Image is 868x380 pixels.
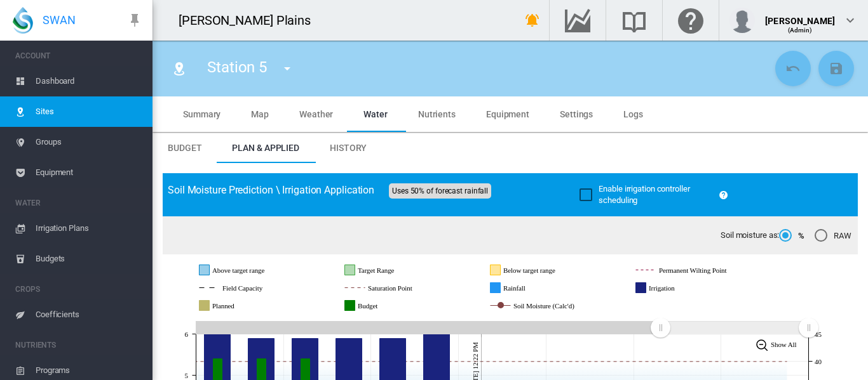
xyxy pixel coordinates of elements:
md-icon: icon-bell-ring [525,13,540,28]
span: (Admin) [788,27,813,34]
button: icon-bell-ring [520,8,545,33]
div: [PERSON_NAME] Plains [179,11,322,29]
span: Equipment [36,157,142,188]
span: ACCOUNT [15,46,142,66]
span: Irrigation Plans [36,213,142,244]
span: Station 5 [207,58,267,76]
md-icon: Search the knowledge base [619,13,649,28]
button: icon-menu-down [275,56,300,81]
g: Rainfall [491,282,564,294]
span: Enable irrigation controller scheduling [599,184,689,205]
span: Equipment [486,109,529,119]
button: Click to go to list of Sites [166,56,192,81]
span: Coefficients [36,299,142,330]
span: Groups [36,127,142,157]
span: Map [251,109,269,119]
span: Plan & Applied [232,143,299,153]
tspan: 6 [185,331,189,338]
button: Cancel Changes [775,51,811,86]
md-icon: icon-pin [127,13,142,28]
g: Budget [345,300,418,311]
md-radio-button: RAW [815,230,851,242]
md-icon: icon-menu-down [280,61,295,76]
rect: Zoom chart using cursor arrows [660,321,808,334]
span: Summary [183,109,220,119]
span: Soil moisture as: [721,230,779,241]
tspan: Show All [771,341,797,348]
g: Target Range [345,265,440,276]
span: SWAN [43,12,76,28]
span: WATER [15,193,142,213]
span: Budgets [36,244,142,274]
span: Logs [623,109,643,119]
button: Save Changes [818,51,854,86]
md-icon: icon-undo [785,61,801,76]
md-radio-button: % [779,230,804,242]
span: Dashboard [36,66,142,96]
g: Field Capacity [200,282,306,294]
span: CROPS [15,279,142,299]
md-icon: icon-content-save [829,61,844,76]
g: Planned [200,300,275,311]
span: Settings [560,109,593,119]
tspan: 45 [815,331,822,338]
g: Saturation Point [345,282,459,294]
md-icon: icon-map-marker-radius [172,61,187,76]
g: Above target range [200,265,315,276]
g: Zoom chart using cursor arrows [649,317,672,339]
md-icon: icon-chevron-down [843,13,858,28]
g: Soil Moisture (Calc'd) [491,300,622,311]
g: Below target range [491,265,605,276]
g: Irrigation [636,282,716,294]
span: Water [363,109,388,119]
img: SWAN-Landscape-Logo-Colour-drop.png [13,7,33,34]
span: Budget [168,143,201,153]
span: Sites [36,96,142,127]
md-icon: Click here for help [675,13,706,28]
md-icon: Go to the Data Hub [562,13,593,28]
span: Nutrients [418,109,456,119]
g: Zoom chart using cursor arrows [797,317,820,339]
tspan: 40 [815,358,822,365]
span: NUTRIENTS [15,335,142,355]
tspan: 5 [185,372,189,379]
img: profile.jpg [729,8,755,33]
md-checkbox: Enable irrigation controller scheduling [580,183,714,206]
g: Permanent Wilting Point [636,265,778,276]
span: Soil Moisture Prediction \ Irrigation Application [168,184,374,196]
span: Uses 50% of forecast rainfall [389,183,491,199]
span: History [330,143,367,153]
div: [PERSON_NAME] [765,10,835,22]
span: Weather [299,109,333,119]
